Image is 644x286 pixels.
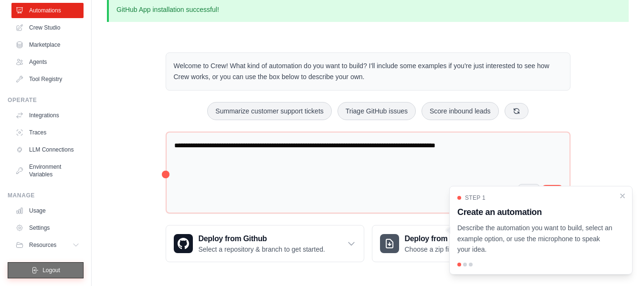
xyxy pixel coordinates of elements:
[11,71,84,87] a: Tool Registry
[11,108,84,123] a: Integrations
[596,240,644,286] div: Widget chat
[422,102,499,120] button: Score inbound leads
[199,233,325,245] h3: Deploy from Github
[11,20,84,35] a: Crew Studio
[11,237,84,253] button: Resources
[11,54,84,70] a: Agents
[8,96,84,104] div: Operate
[42,266,60,274] span: Logout
[8,262,84,278] button: Logout
[11,159,84,182] a: Environment Variables
[11,142,84,157] a: LLM Connections
[338,102,416,120] button: Triage GitHub issues
[465,194,486,202] span: Step 1
[199,245,325,254] p: Select a repository & branch to get started.
[8,192,84,199] div: Manage
[11,3,84,18] a: Automations
[11,203,84,218] a: Usage
[11,220,84,235] a: Settings
[207,102,331,120] button: Summarize customer support tickets
[457,223,613,255] p: Describe the automation you want to build, select an example option, or use the microphone to spe...
[29,241,56,249] span: Resources
[619,192,626,200] button: Close walkthrough
[405,245,486,254] p: Choose a zip file to upload.
[596,240,644,286] iframe: Chat Widget
[11,125,84,140] a: Traces
[174,61,562,82] p: Welcome to Crew! What kind of automation do you want to build? I'll include some examples if you'...
[11,37,84,52] a: Marketplace
[405,233,486,245] h3: Deploy from zip file
[457,205,613,219] h3: Create an automation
